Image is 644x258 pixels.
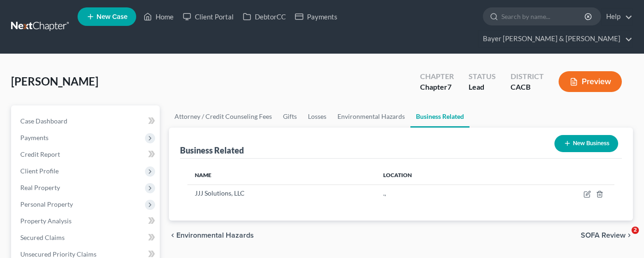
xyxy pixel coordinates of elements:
[20,217,72,225] span: Property Analysis
[383,172,412,178] span: Location
[410,105,469,128] a: Business Related
[478,31,632,47] a: Bayer [PERSON_NAME] & [PERSON_NAME]
[632,227,639,234] span: 2
[20,167,59,175] span: Client Profile
[302,105,332,128] a: Losses
[559,71,622,92] button: Preview
[13,113,160,129] a: Case Dashboard
[469,71,496,82] div: Status
[383,189,386,197] span: .,
[96,13,127,20] span: New Case
[169,105,277,128] a: Attorney / Credit Counseling Fees
[195,172,211,178] span: Name
[511,82,544,92] div: CACB
[13,146,160,163] a: Credit Report
[20,134,48,141] span: Payments
[139,8,178,25] a: Home
[469,82,496,92] div: Lead
[501,8,586,25] input: Search by name...
[180,145,244,156] div: Business Related
[581,232,633,239] button: SOFA Review chevron_right
[581,232,626,239] span: SOFA Review
[176,232,254,239] span: Environmental Hazards
[20,150,60,158] span: Credit Report
[238,8,290,25] a: DebtorCC
[13,213,160,229] a: Property Analysis
[554,135,618,152] button: New Business
[511,71,544,82] div: District
[332,105,410,128] a: Environmental Hazards
[277,105,302,128] a: Gifts
[420,82,454,92] div: Chapter
[20,233,65,241] span: Secured Claims
[20,250,96,258] span: Unsecured Priority Claims
[11,74,98,88] span: [PERSON_NAME]
[169,232,176,239] i: chevron_left
[13,229,160,246] a: Secured Claims
[20,184,60,191] span: Real Property
[20,200,73,208] span: Personal Property
[178,8,238,25] a: Client Portal
[195,189,245,197] span: JJJ Solutions, LLC
[20,117,67,125] span: Case Dashboard
[447,82,451,91] span: 7
[420,71,454,82] div: Chapter
[169,232,254,239] button: chevron_left Environmental Hazards
[602,8,632,25] a: Help
[613,227,635,249] iframe: Intercom live chat
[290,8,342,25] a: Payments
